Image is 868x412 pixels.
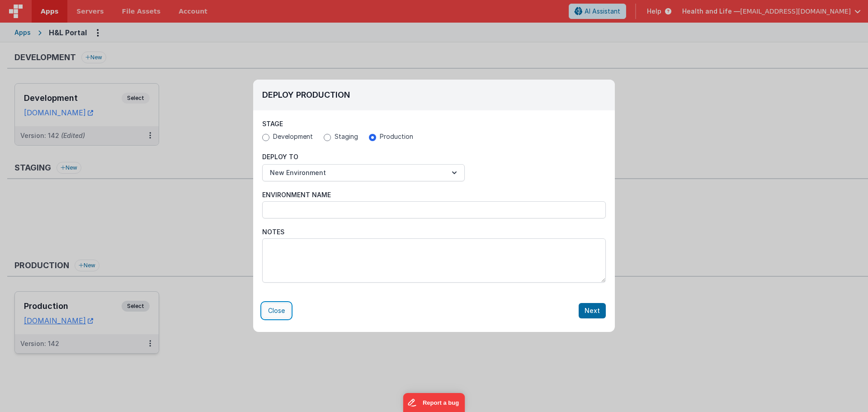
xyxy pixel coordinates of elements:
span: Staging [335,132,358,141]
input: Production [369,134,376,141]
input: Environment Name [262,201,606,218]
button: Next [579,303,606,318]
span: Stage [262,120,283,128]
span: Development [273,132,313,141]
input: Development [262,134,269,141]
button: Close [262,303,291,318]
span: Notes [262,227,284,237]
iframe: Marker.io feedback button [403,393,465,412]
input: Staging [324,134,331,141]
p: Deploy To [262,152,465,161]
button: New Environment [262,164,465,181]
span: Production [380,132,413,141]
textarea: Notes [262,238,606,283]
span: Environment Name [262,190,331,199]
h2: Deploy Production [262,89,606,101]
